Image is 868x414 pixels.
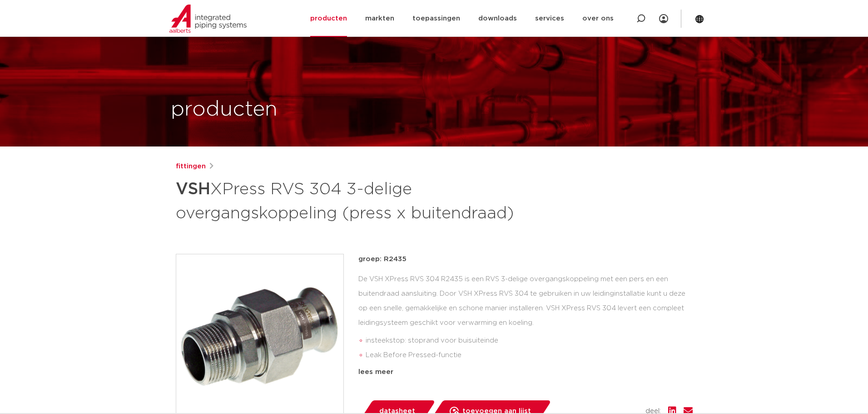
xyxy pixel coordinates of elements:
a: fittingen [176,161,206,172]
h1: XPress RVS 304 3-delige overgangskoppeling (press x buitendraad) [176,176,517,225]
li: duidelijke herkenning van materiaal en afmeting [366,363,693,377]
h1: producten [171,95,278,124]
div: De VSH XPress RVS 304 R2435 is een RVS 3-delige overgangskoppeling met een pers en een buitendraa... [358,272,693,363]
p: groep: R2435 [358,254,693,265]
div: lees meer [358,367,693,378]
li: Leak Before Pressed-functie [366,348,693,363]
strong: VSH [176,181,210,197]
li: insteekstop: stoprand voor buisuiteinde [366,333,693,348]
